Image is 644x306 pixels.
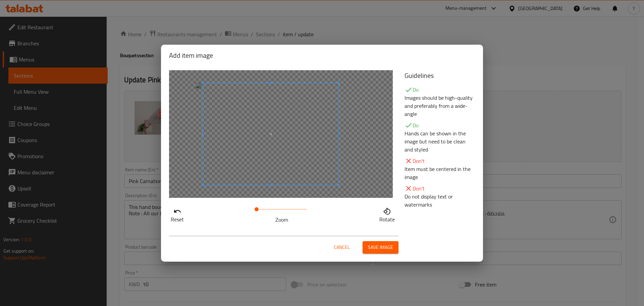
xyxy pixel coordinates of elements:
[405,129,475,154] p: Hands can be shown in the image but need to be clean and styled
[169,206,185,222] button: Reset
[368,243,393,252] span: Save image
[257,216,307,224] p: Zoom
[334,243,350,252] span: Cancel
[405,157,475,165] p: Don't
[405,86,475,94] p: Do
[331,241,353,254] button: Cancel
[378,206,396,222] button: Rotate
[405,192,475,209] p: Do not display text or watermarks
[405,165,475,181] p: Item must be centered in the image
[171,215,184,223] p: Reset
[405,184,475,192] p: Don't
[405,94,475,118] p: Images should be high-quality and preferably from a wide-angle
[405,70,475,81] h5: Guidelines
[379,215,395,223] p: Rotate
[405,121,475,129] p: Do
[363,241,398,254] button: Save image
[169,50,475,61] h2: Add item image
